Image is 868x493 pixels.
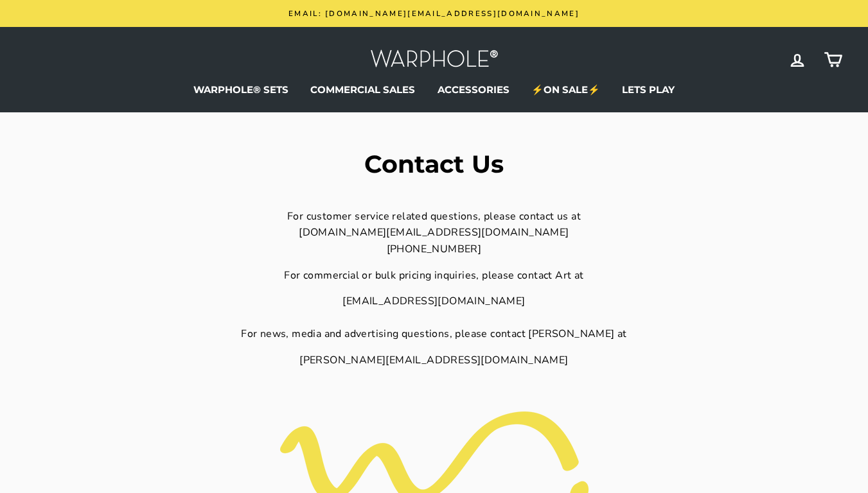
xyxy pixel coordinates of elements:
div: [PERSON_NAME][EMAIL_ADDRESS][DOMAIN_NAME] [130,352,739,369]
a: ⚡ON SALE⚡ [522,80,610,99]
div: [DOMAIN_NAME][EMAIL_ADDRESS][DOMAIN_NAME] [130,225,739,241]
div: [PHONE_NUMBER] [130,241,739,258]
div: [EMAIL_ADDRESS][DOMAIN_NAME] For news, media and advertising questions, please contact [PERSON_NA... [130,293,739,343]
img: Warphole [370,46,499,74]
a: LETS PLAY [612,80,684,99]
span: Email: [DOMAIN_NAME][EMAIL_ADDRESS][DOMAIN_NAME] [288,8,580,19]
div: For commercial or bulk pricing inquiries, please contact Art at [130,268,739,284]
div: For customer service related questions, please contact us at [130,209,739,225]
ul: Primary [26,80,842,99]
h1: Contact Us [130,152,739,177]
a: COMMERCIAL SALES [301,80,425,99]
a: ACCESSORIES [428,80,519,99]
a: WARPHOLE® SETS [184,80,298,99]
a: Email: [DOMAIN_NAME][EMAIL_ADDRESS][DOMAIN_NAME] [29,6,839,21]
